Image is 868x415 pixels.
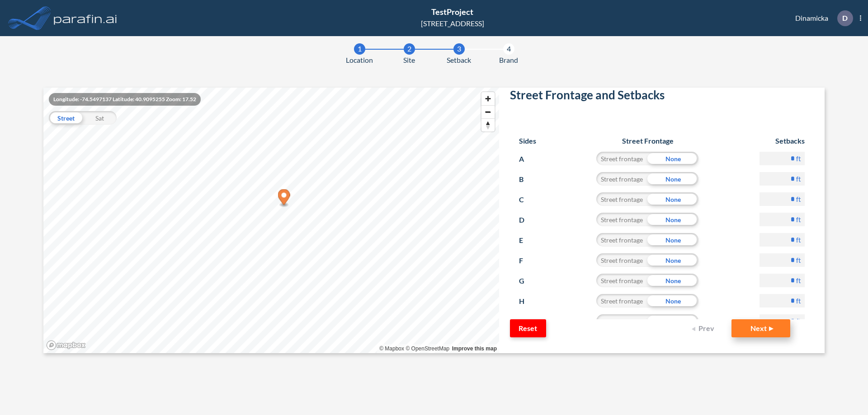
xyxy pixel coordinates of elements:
[481,105,495,118] button: Zoom out
[796,215,801,224] label: ft
[481,118,495,131] button: Reset bearing to north
[453,43,465,55] div: 3
[796,317,801,326] label: ft
[404,43,415,55] div: 2
[519,294,536,308] p: H
[796,195,801,204] label: ft
[596,152,647,165] div: Street frontage
[406,345,449,352] a: OpenStreetMap
[346,55,373,65] span: Location
[647,294,698,308] div: None
[796,235,801,244] label: ft
[447,55,471,65] span: Setback
[519,314,536,329] p: I
[647,253,698,267] div: None
[796,296,801,305] label: ft
[278,189,290,208] div: Map marker
[842,14,848,22] p: D
[421,18,484,29] div: [STREET_ADDRESS]
[647,233,698,247] div: None
[796,276,801,285] label: ft
[596,253,647,267] div: Street frontage
[596,294,647,308] div: Street frontage
[452,345,497,352] a: Improve this map
[519,274,536,288] p: G
[647,192,698,206] div: None
[519,192,536,207] p: C
[796,256,801,265] label: ft
[596,274,647,287] div: Street frontage
[46,340,86,350] a: Mapbox homepage
[647,172,698,186] div: None
[52,9,119,27] img: logo
[379,345,404,352] a: Mapbox
[354,43,365,55] div: 1
[759,136,805,145] h6: Setbacks
[519,213,536,227] p: D
[647,152,698,165] div: None
[519,233,536,247] p: E
[647,274,698,287] div: None
[510,319,546,337] button: Reset
[481,106,495,118] span: Zoom out
[49,93,201,106] div: Longitude: -74.5497137 Latitude: 40.9095255 Zoom: 17.52
[503,43,514,55] div: 4
[596,213,647,226] div: Street frontage
[519,152,536,166] p: A
[510,88,814,106] h2: Street Frontage and Setbacks
[83,111,117,125] div: Sat
[588,136,708,145] h6: Street Frontage
[731,319,790,337] button: Next
[686,319,722,337] button: Prev
[596,172,647,186] div: Street frontage
[796,154,801,163] label: ft
[49,111,83,125] div: Street
[519,253,536,268] p: F
[519,136,536,145] h6: Sides
[431,7,473,17] span: TestProject
[481,92,495,105] button: Zoom in
[596,314,647,328] div: Street frontage
[647,314,698,328] div: None
[647,213,698,226] div: None
[403,55,415,65] span: Site
[796,174,801,183] label: ft
[43,88,499,353] canvas: Map
[519,172,536,187] p: B
[499,55,518,65] span: Brand
[782,10,861,26] div: Dinamicka
[596,233,647,247] div: Street frontage
[596,192,647,206] div: Street frontage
